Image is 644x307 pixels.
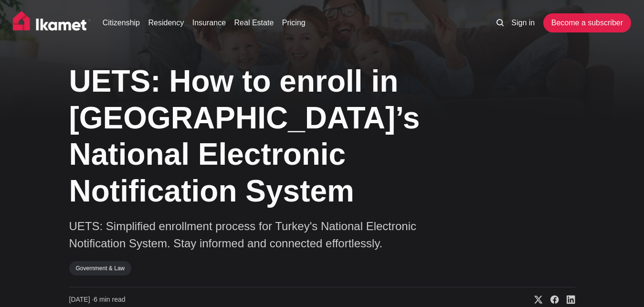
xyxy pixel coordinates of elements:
[559,295,575,305] a: Share on Linkedin
[192,17,226,29] a: Insurance
[527,295,543,305] a: Share on X
[543,295,559,305] a: Share on Facebook
[543,13,631,32] a: Become a subscriber
[148,17,184,29] a: Residency
[282,17,306,29] a: Pricing
[13,11,91,35] img: Ikamet home
[234,17,274,29] a: Real Estate
[69,63,470,210] h1: UETS: How to enroll in [GEOGRAPHIC_DATA]’s National Electronic Notification System
[69,218,442,252] p: UETS: Simplified enrollment process for Turkey's National Electronic Notification System. Stay in...
[511,17,535,29] a: Sign in
[69,296,94,303] span: [DATE] ∙
[69,295,126,305] time: 6 min read
[69,261,132,275] a: Government & Law
[103,17,140,29] a: Citizenship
